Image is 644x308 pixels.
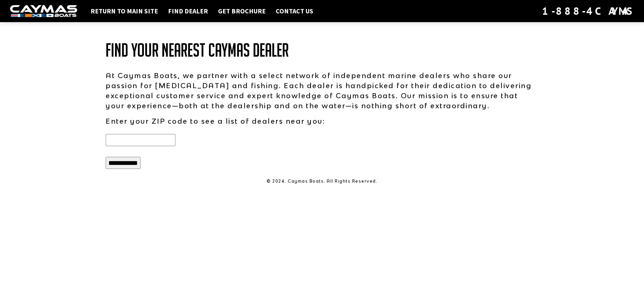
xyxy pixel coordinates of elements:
a: Get Brochure [215,7,269,15]
p: At Caymas Boats, we partner with a select network of independent marine dealers who share our pas... [106,70,538,111]
h1: Find Your Nearest Caymas Dealer [106,40,538,60]
a: Find Dealer [165,7,211,15]
p: © 2024. Caymas Boats. All Rights Reserved. [106,178,538,184]
div: 1-888-4CAYMAS [542,4,634,18]
p: Enter your ZIP code to see a list of dealers near you: [106,116,538,126]
a: Contact Us [272,7,317,15]
a: Return to main site [87,7,161,15]
img: white-logo-c9c8dbefe5ff5ceceb0f0178aa75bf4bb51f6bca0971e226c86eb53dfe498488.png [10,5,77,17]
